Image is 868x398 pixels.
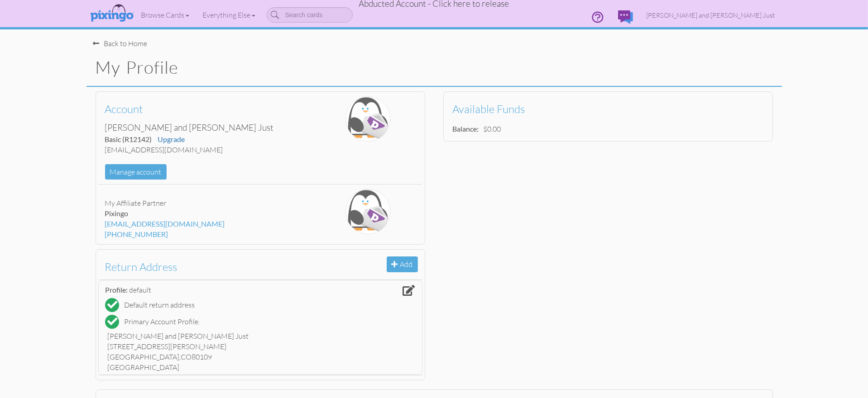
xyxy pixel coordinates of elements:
[108,352,413,362] div: [GEOGRAPHIC_DATA], 80109
[125,300,195,310] div: Default return address
[618,10,633,24] img: comments.svg
[134,4,196,26] a: Browse Cards
[106,285,128,294] span: Profile:
[108,362,413,373] div: [GEOGRAPHIC_DATA]
[123,135,152,143] span: (R12142)
[181,352,192,361] span: CO
[345,96,391,142] img: pixingo-penguin.png
[105,261,409,273] h3: Return Address
[196,4,262,26] a: Everything Else
[105,135,152,143] span: Basic
[108,341,413,352] div: [STREET_ADDRESS][PERSON_NAME]
[93,38,148,49] div: Back to Home
[129,285,152,294] span: default
[105,145,307,155] div: [EMAIL_ADDRESS][DOMAIN_NAME]
[345,189,391,234] img: pixingo-penguin.png
[481,122,504,137] td: $0.00
[105,208,307,219] div: Pixingo
[158,135,185,143] a: Upgrade
[108,331,413,341] div: [PERSON_NAME] and [PERSON_NAME] Just
[105,164,167,180] button: Manage account
[647,11,775,19] span: [PERSON_NAME] and [PERSON_NAME] Just
[105,122,307,134] div: [PERSON_NAME] and [PERSON_NAME] Just
[387,256,418,272] button: Add
[105,198,307,208] div: My Affiliate Partner
[88,2,136,25] img: pixingo logo
[105,219,307,229] div: [EMAIL_ADDRESS][DOMAIN_NAME]
[96,58,782,77] h1: My Profile
[125,317,200,327] div: Primary Account Profile.
[93,29,775,49] nav-back: Home
[453,124,479,133] strong: Balance:
[267,7,353,23] input: Search cards
[105,229,307,240] div: [PHONE_NUMBER]
[453,103,757,115] h3: Available Funds
[105,103,301,115] h3: Account
[640,4,782,27] a: [PERSON_NAME] and [PERSON_NAME] Just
